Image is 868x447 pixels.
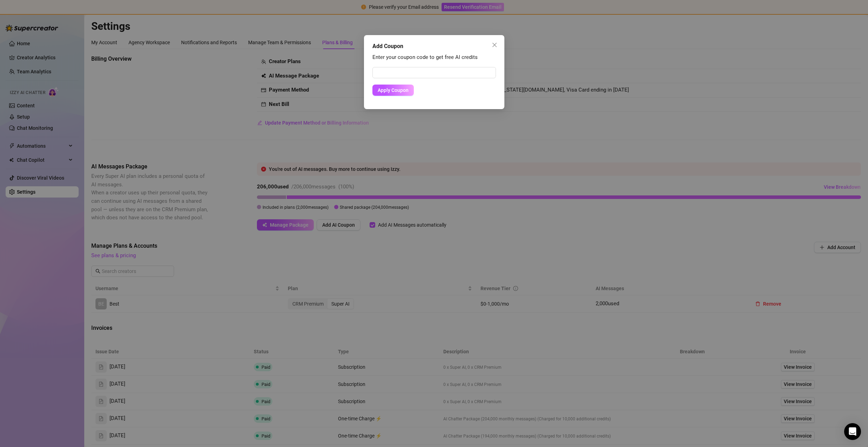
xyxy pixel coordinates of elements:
div: Add Coupon [372,42,496,51]
span: Close [489,42,500,48]
div: Open Intercom Messenger [844,423,861,440]
button: Close [489,39,500,51]
span: Apply Coupon [378,87,409,93]
span: close [492,42,497,48]
button: Apply Coupon [372,85,414,96]
div: Enter your coupon code to get free AI credits [372,53,496,62]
